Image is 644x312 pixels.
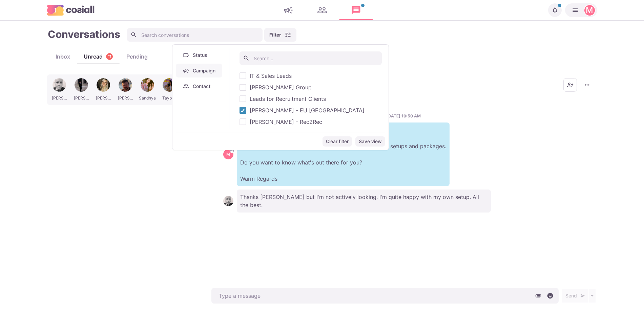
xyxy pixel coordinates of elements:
[533,291,543,301] button: Attach files
[120,52,154,61] div: Pending
[250,95,326,103] span: Leads for Recruitment Clients
[176,48,222,62] button: Status
[565,3,597,17] button: Martin
[586,6,593,14] div: Martin
[49,52,77,61] div: Inbox
[386,113,421,119] p: [DATE] 10:50 AM
[226,152,230,156] div: Martin
[47,5,95,15] img: logo
[250,106,365,114] span: [PERSON_NAME] - EU [GEOGRAPHIC_DATA]
[223,196,233,206] img: Julian Anthoney
[250,118,322,126] span: [PERSON_NAME] - Rec2Rec
[230,149,234,152] svg: avatar
[237,190,491,213] p: Thanks [PERSON_NAME] but I'm not actively looking. I'm quite happy with my own setup. All the best.
[323,136,352,147] button: Clear filter
[264,28,296,42] button: Filter
[176,64,222,77] button: Campaign
[562,289,588,303] button: Send
[127,28,263,42] input: Search conversations
[580,78,594,92] button: More menu
[548,3,562,17] button: Notifications
[77,52,120,61] div: Unread
[545,291,555,301] button: Select emoji
[237,122,450,186] p: Hello [PERSON_NAME], I'm working with global agencies that are offering flexible setups and packa...
[250,72,292,80] span: IT & Sales Leads
[250,83,312,91] span: [PERSON_NAME] Group
[563,78,577,92] button: Add add contacts
[355,136,385,147] button: Save view
[240,51,382,65] input: Search...
[176,79,222,93] button: Contact
[48,28,120,40] h1: Conversations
